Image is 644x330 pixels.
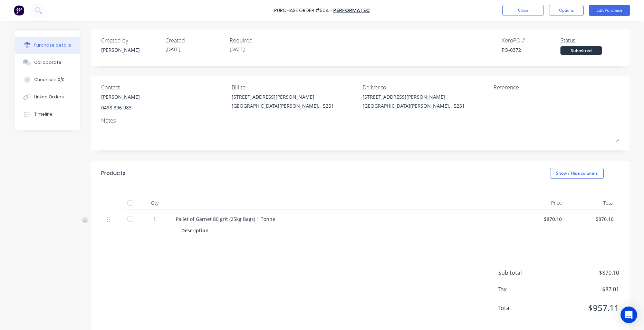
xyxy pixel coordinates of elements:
button: Collaborate [15,54,80,71]
div: Pallet of Garnet 80 grit (25kg Bags) 1 Tonne [176,215,510,223]
div: 0498 396 983 [101,104,140,111]
div: [STREET_ADDRESS][PERSON_NAME] [363,93,465,100]
span: $87.01 [550,285,619,293]
div: Status [560,36,619,45]
div: 1 [145,215,165,223]
div: [GEOGRAPHIC_DATA][PERSON_NAME], , 5251 [363,102,465,109]
img: Factory [14,5,24,16]
button: Options [549,5,584,16]
div: Open Intercom Messenger [621,307,637,323]
div: Description [181,225,214,235]
button: Linked Orders [15,88,80,106]
span: Total [498,304,550,312]
div: Price [516,196,567,210]
div: Created by [101,36,160,45]
div: Products [101,169,125,177]
div: Reference [493,83,619,91]
span: Tax [498,285,550,293]
div: Submitted [560,46,602,55]
button: Show / Hide columns [550,168,604,179]
button: Checklists 0/0 [15,71,80,88]
div: Checklists 0/0 [34,77,65,83]
div: Required [230,36,288,45]
button: Purchase details [15,37,80,54]
span: Sub total [498,269,550,277]
div: [PERSON_NAME] [101,93,140,100]
button: Close [502,5,544,16]
div: [GEOGRAPHIC_DATA][PERSON_NAME], , 5251 [232,102,334,109]
div: Linked Orders [34,94,64,100]
div: Bill to [232,83,357,91]
div: Collaborate [34,59,61,66]
button: Timeline [15,106,80,123]
div: Qty [139,196,170,210]
div: Purchase Order #504 - [274,7,333,14]
span: $957.11 [550,302,619,314]
div: Purchase details [34,42,71,48]
button: Edit Purchase [589,5,630,16]
div: $870.10 [521,215,562,223]
div: Contact [101,83,227,91]
div: Timeline [34,111,52,117]
div: Deliver to [363,83,488,91]
div: Created [165,36,224,45]
div: Notes [101,116,619,125]
div: [PERSON_NAME] [101,46,160,54]
div: PO-0372 [502,46,560,54]
div: [STREET_ADDRESS][PERSON_NAME] [232,93,334,100]
span: $870.10 [550,269,619,277]
div: Total [567,196,619,210]
div: $870.10 [573,215,614,223]
a: Performatec [333,7,370,14]
div: Xero PO # [502,36,560,45]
